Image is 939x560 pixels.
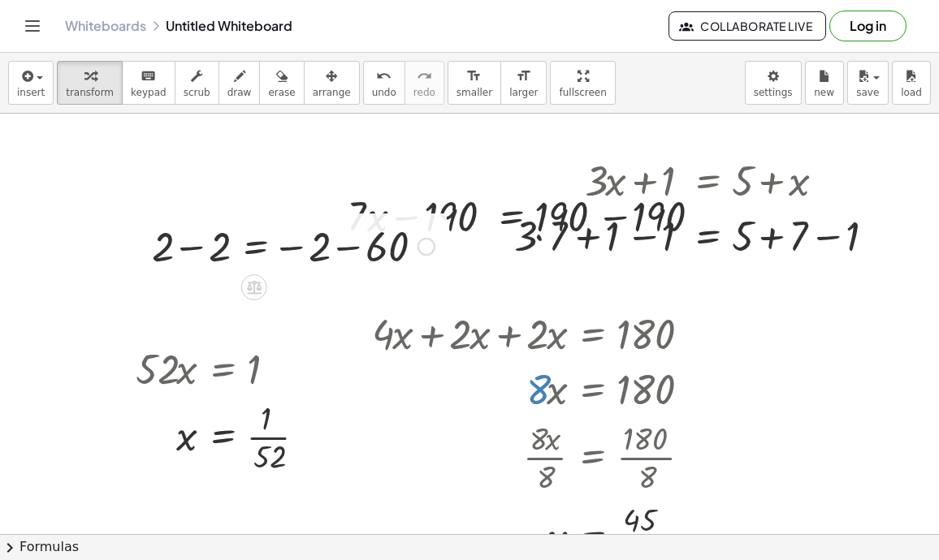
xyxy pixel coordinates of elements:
span: save [856,87,879,98]
span: settings [754,87,793,98]
button: erase [259,61,304,105]
button: draw [219,61,261,105]
a: Whiteboards [65,18,146,34]
button: new [805,61,844,105]
button: format_sizelarger [500,61,547,105]
button: redoredo [405,61,444,105]
button: fullscreen [550,61,615,105]
button: Log in [829,11,907,41]
span: redo [413,87,435,98]
button: undoundo [363,61,405,105]
span: arrange [313,87,351,98]
span: scrub [184,87,210,98]
i: format_size [466,67,482,86]
span: erase [268,87,295,98]
span: keypad [131,87,167,98]
span: load [901,87,922,98]
span: draw [227,87,252,98]
button: Collaborate Live [669,11,826,41]
i: keyboard [141,67,156,86]
button: transform [57,61,123,105]
button: format_sizesmaller [448,61,501,105]
i: undo [376,67,392,86]
span: new [814,87,834,98]
button: arrange [304,61,360,105]
button: scrub [175,61,219,105]
span: Collaborate Live [682,19,812,33]
div: Apply the same math to both sides of the equation [241,274,267,300]
button: save [847,61,889,105]
span: insert [17,87,45,98]
i: format_size [516,67,531,86]
button: load [892,61,931,105]
span: larger [509,87,538,98]
button: keyboardkeypad [122,61,175,105]
span: fullscreen [559,87,606,98]
button: insert [8,61,54,105]
span: undo [372,87,396,98]
button: Toggle navigation [19,13,45,39]
button: settings [745,61,802,105]
i: redo [417,67,432,86]
span: transform [66,87,114,98]
span: smaller [457,87,492,98]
